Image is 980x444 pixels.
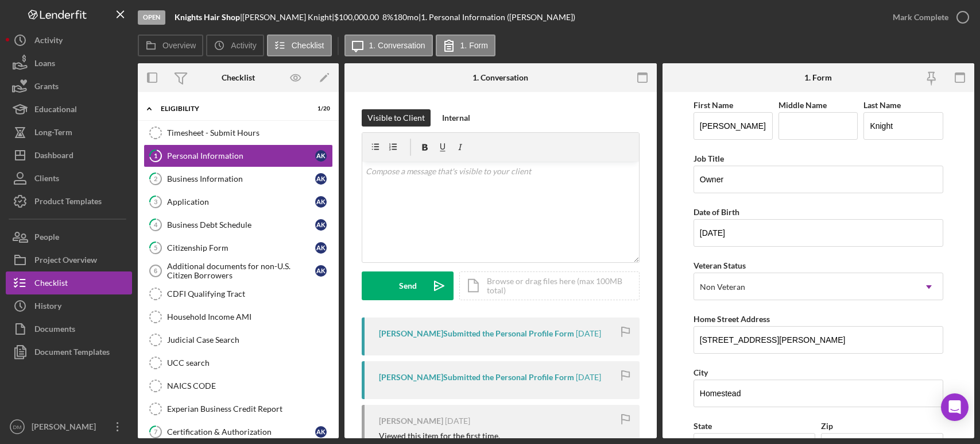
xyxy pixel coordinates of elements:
label: 1. Form [460,41,488,50]
div: A K [315,219,327,231]
button: 1. Conversation [344,35,433,56]
a: Activity [6,29,132,52]
div: Documents [34,317,75,343]
div: Timesheet - Submit Hours [167,128,332,137]
div: History [34,294,61,320]
div: Experian Business Credit Report [167,404,332,414]
tspan: 3 [154,198,157,205]
div: Project Overview [34,248,97,274]
div: 1 / 20 [309,105,330,112]
time: 2025-06-30 21:29 [576,373,601,382]
a: 4Business Debt ScheduleAK [144,213,333,236]
div: Non Veteran [700,282,745,292]
div: Judicial Case Search [167,335,332,345]
div: Long-Term [34,121,72,147]
div: A K [315,426,327,438]
button: Internal [436,109,476,127]
div: Application [167,197,315,206]
div: | 1. Personal Information ([PERSON_NAME]) [419,13,575,22]
div: [PERSON_NAME] [29,415,103,441]
div: [PERSON_NAME] [379,416,443,426]
div: Household Income AMI [167,312,332,321]
button: Documents [6,317,132,340]
div: Eligibility [161,105,301,112]
button: Overview [138,35,203,56]
button: Checklist [267,35,332,56]
a: Grants [6,75,132,98]
text: DM [13,424,22,430]
div: Visible to Client [367,109,425,127]
a: 5Citizenship FormAK [144,236,333,259]
div: [PERSON_NAME] Submitted the Personal Profile Form [379,329,574,338]
button: Product Templates [6,190,132,213]
div: Personal Information [167,151,315,160]
button: Educational [6,98,132,121]
div: Activity [34,29,63,55]
button: People [6,225,132,248]
div: A K [315,265,327,277]
button: Document Templates [6,340,132,363]
div: A K [315,196,327,208]
button: Dashboard [6,144,132,167]
label: First Name [694,100,733,110]
div: NAICS CODE [167,381,332,391]
div: A K [315,150,327,162]
a: Judicial Case Search [144,328,333,351]
button: Activity [206,35,264,56]
button: Long-Term [6,121,132,144]
div: Open [138,10,165,25]
a: Timesheet - Submit Hours [144,121,333,144]
button: Send [362,271,454,300]
div: UCC search [167,358,332,368]
button: Visible to Client [362,109,431,127]
label: City [694,368,708,377]
a: Household Income AMI [144,305,333,328]
tspan: 5 [154,244,157,251]
a: History [6,294,132,317]
div: CDFI Qualifying Tract [167,289,332,298]
div: 180 mo [393,13,419,22]
button: DM[PERSON_NAME] [6,415,132,438]
div: Business Debt Schedule [167,220,315,229]
div: 8 % [382,13,393,22]
div: Certification & Authorization [167,427,315,437]
label: Home Street Address [694,314,770,324]
button: Loans [6,52,132,75]
a: Clients [6,167,132,190]
time: 2025-06-30 21:39 [576,329,601,338]
label: Checklist [292,41,324,50]
div: Checklist [222,73,255,82]
div: Additional documents for non-U.S. Citizen Borrowers [167,262,315,280]
div: [PERSON_NAME] Knight | [242,13,334,22]
div: Dashboard [34,144,73,170]
a: NAICS CODE [144,374,333,397]
a: Experian Business Credit Report [144,397,333,420]
a: 6Additional documents for non-U.S. Citizen BorrowersAK [144,259,333,282]
button: Checklist [6,271,132,294]
div: Business Information [167,174,315,183]
div: Clients [34,167,59,193]
tspan: 6 [154,267,157,274]
div: Document Templates [34,340,110,366]
div: A K [315,242,327,254]
tspan: 4 [154,221,158,228]
div: Internal [442,109,470,127]
div: Send [399,271,417,300]
a: 1Personal InformationAK [144,144,333,167]
a: Project Overview [6,248,132,271]
a: CDFI Qualifying Tract [144,282,333,305]
a: UCC search [144,351,333,374]
label: Activity [231,41,256,50]
div: $100,000.00 [334,13,382,22]
div: People [34,225,59,251]
div: Checklist [34,271,68,297]
div: Mark Complete [893,6,948,29]
label: Last Name [863,100,901,110]
button: Mark Complete [881,6,974,29]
